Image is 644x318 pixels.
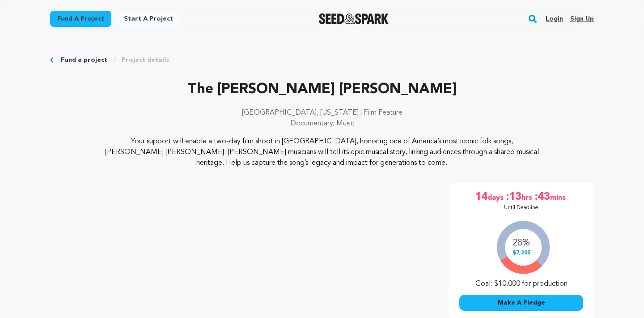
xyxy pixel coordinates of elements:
[319,13,389,24] img: Seed&Spark Logo Dark Mode
[546,12,563,26] a: Login
[534,190,550,204] span: :43
[570,12,594,26] a: Sign up
[505,190,521,204] span: :13
[105,136,540,168] p: Your support will enable a two-day film shoot in [GEOGRAPHIC_DATA], honoring one of America’s mos...
[475,190,487,204] span: 14
[550,190,568,204] span: mins
[50,107,594,118] p: [GEOGRAPHIC_DATA], [US_STATE] | Film Feature
[50,11,111,27] a: Fund a project
[50,118,594,129] p: Documentary, Music
[504,204,538,211] p: Until Deadline
[50,79,594,100] p: The [PERSON_NAME] [PERSON_NAME]
[117,11,180,27] a: Start a project
[319,13,389,24] a: Seed&Spark Homepage
[61,56,107,64] a: Fund a project
[521,190,534,204] span: hrs
[487,190,505,204] span: days
[122,56,169,64] a: Project details
[50,56,594,64] div: Breadcrumb
[459,295,583,311] button: Make A Pledge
